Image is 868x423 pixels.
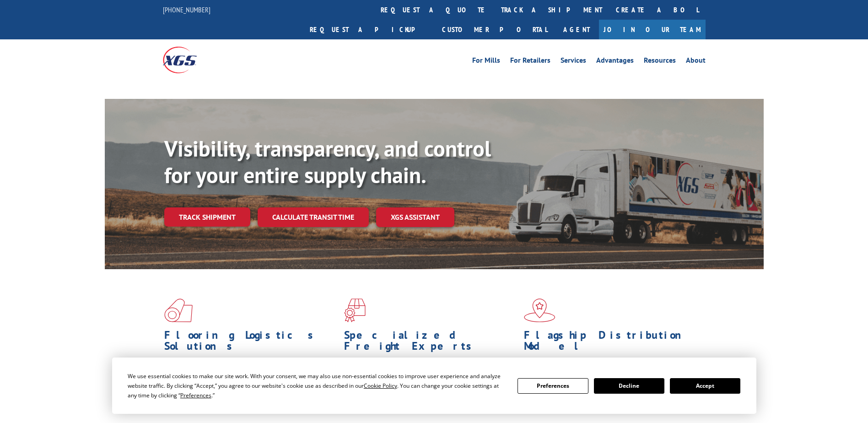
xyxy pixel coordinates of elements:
[164,356,337,389] span: As an industry carrier of choice, XGS has brought innovation and dedication to flooring logistics...
[344,298,366,322] img: xgs-icon-focused-on-flooring-red
[554,20,599,39] a: Agent
[344,356,517,397] p: From 123 overlength loads to delicate cargo, our experienced staff knows the best way to move you...
[364,382,397,390] span: Cookie Policy
[112,358,756,414] div: Cookie Consent Prompt
[128,371,507,400] div: We use essential cookies to make our site work. With your consent, we may also use non-essential ...
[163,5,210,14] a: [PHONE_NUMBER]
[644,57,676,67] a: Resources
[686,57,706,67] a: About
[180,391,211,399] span: Preferences
[596,57,634,67] a: Advantages
[670,378,740,394] button: Accept
[164,330,337,356] h1: Flooring Logistics Solutions
[524,330,697,356] h1: Flagship Distribution Model
[303,20,435,39] a: Request a pickup
[164,298,193,322] img: xgs-icon-total-supply-chain-intelligence-red
[472,57,500,67] a: For Mills
[510,57,550,67] a: For Retailers
[376,207,454,227] a: XGS ASSISTANT
[599,20,706,39] a: Join Our Team
[524,298,555,322] img: xgs-icon-flagship-distribution-model-red
[594,378,664,394] button: Decline
[164,207,250,227] a: Track shipment
[518,378,588,394] button: Preferences
[164,134,491,189] b: Visibility, transparency, and control for your entire supply chain.
[344,330,517,356] h1: Specialized Freight Experts
[561,57,586,67] a: Services
[435,20,554,39] a: Customer Portal
[524,356,692,378] span: Our agile distribution network gives you nationwide inventory management on demand.
[258,207,369,227] a: Calculate transit time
